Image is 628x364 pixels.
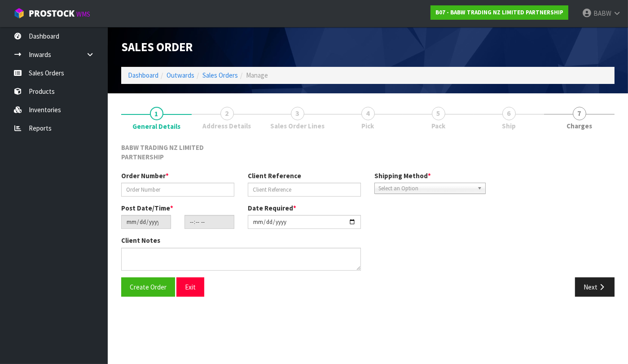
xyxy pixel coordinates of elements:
[291,107,304,120] span: 3
[121,236,160,245] label: Client Notes
[130,283,167,291] span: Create Order
[248,171,301,180] label: Client Reference
[567,121,592,131] span: Charges
[13,8,25,19] img: cube-alt.png
[593,9,611,18] span: BABW
[362,121,374,131] span: Pick
[246,71,268,79] span: Manage
[176,277,204,297] button: Exit
[502,107,516,120] span: 6
[128,71,158,79] a: Dashboard
[575,277,615,297] button: Next
[121,171,169,180] label: Order Number
[121,277,175,297] button: Create Order
[361,107,375,120] span: 4
[374,171,431,180] label: Shipping Method
[203,121,251,131] span: Address Details
[121,183,234,197] input: Order Number
[573,107,586,120] span: 7
[378,183,474,194] span: Select an Option
[220,107,234,120] span: 2
[431,121,445,131] span: Pack
[270,121,325,131] span: Sales Order Lines
[202,71,238,79] a: Sales Orders
[150,107,163,120] span: 1
[167,71,194,79] a: Outwards
[76,10,90,18] small: WMS
[132,122,180,131] span: General Details
[248,183,361,197] input: Client Reference
[121,203,173,213] label: Post Date/Time
[435,9,563,16] strong: B07 - BABW TRADING NZ LIMITED PARTNERSHIP
[29,8,75,19] span: ProStock
[432,107,445,120] span: 5
[248,203,296,213] label: Date Required
[121,39,193,54] span: Sales Order
[121,143,204,161] span: BABW TRADING NZ LIMITED PARTNERSHIP
[121,136,615,304] span: General Details
[502,121,516,131] span: Ship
